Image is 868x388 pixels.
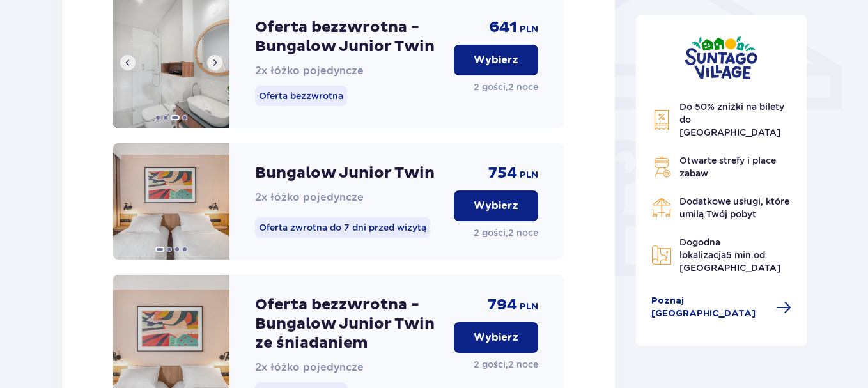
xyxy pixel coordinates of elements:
[255,217,430,238] p: Oferta zwrotna do 7 dni przed wizytą
[679,155,776,178] span: Otwarte strefy i place zabaw
[679,237,780,273] span: Dogodna lokalizacja od [GEOGRAPHIC_DATA]
[520,169,538,182] p: PLN
[255,18,444,56] p: Oferta bezzwrotna - Bungalow Junior Twin
[255,361,364,373] span: 2x łóżko pojedyncze
[255,86,347,106] p: Oferta bezzwrotna
[474,226,538,239] p: 2 gości , 2 noce
[488,295,517,314] p: 794
[255,65,364,77] span: 2x łóżko pojedyncze
[474,199,518,213] p: Wybierz
[454,45,538,75] button: Wybierz
[520,23,538,36] p: PLN
[726,250,754,260] span: 5 min.
[651,157,672,177] img: Grill Icon
[651,198,672,218] img: Restaurant Icon
[474,358,538,371] p: 2 gości , 2 noce
[685,36,757,80] img: Suntago Village
[651,109,672,130] img: Discount Icon
[113,143,229,260] img: Bungalow Junior Twin
[255,295,444,353] p: Oferta bezzwrotna - Bungalow Junior Twin ze śniadaniem
[454,190,538,221] button: Wybierz
[651,295,792,320] a: Poznaj [GEOGRAPHIC_DATA]
[679,102,784,137] span: Do 50% zniżki na bilety do [GEOGRAPHIC_DATA]
[488,164,517,183] p: 754
[474,330,518,345] p: Wybierz
[651,295,769,320] span: Poznaj [GEOGRAPHIC_DATA]
[255,164,435,183] p: Bungalow Junior Twin
[520,300,538,313] p: PLN
[679,196,789,219] span: Dodatkowe usługi, które umilą Twój pobyt
[255,191,364,203] span: 2x łóżko pojedyncze
[474,81,538,93] p: 2 gości , 2 noce
[454,322,538,353] button: Wybierz
[474,53,518,67] p: Wybierz
[489,18,517,37] p: 641
[651,245,672,265] img: Map Icon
